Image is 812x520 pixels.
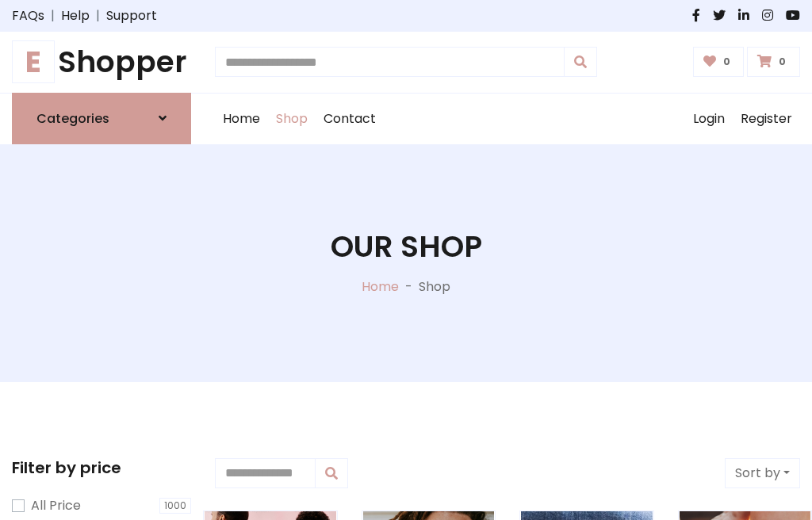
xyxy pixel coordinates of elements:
[316,94,384,144] a: Contact
[12,458,191,477] h5: Filter by price
[61,6,90,25] a: Help
[12,6,44,25] a: FAQs
[331,229,482,265] h1: Our Shop
[747,47,800,77] a: 0
[159,498,191,514] span: 1000
[44,6,61,25] span: |
[719,55,734,69] span: 0
[12,93,191,144] a: Categories
[12,44,191,80] h1: Shopper
[90,6,106,25] span: |
[399,277,419,296] p: -
[685,94,733,144] a: Login
[36,111,109,126] h6: Categories
[775,55,790,69] span: 0
[693,47,745,77] a: 0
[31,496,81,515] label: All Price
[106,6,157,25] a: Support
[733,94,800,144] a: Register
[419,277,450,296] p: Shop
[725,458,800,488] button: Sort by
[12,44,191,80] a: EShopper
[362,277,399,296] a: Home
[215,94,268,144] a: Home
[268,94,316,144] a: Shop
[12,40,55,83] span: E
